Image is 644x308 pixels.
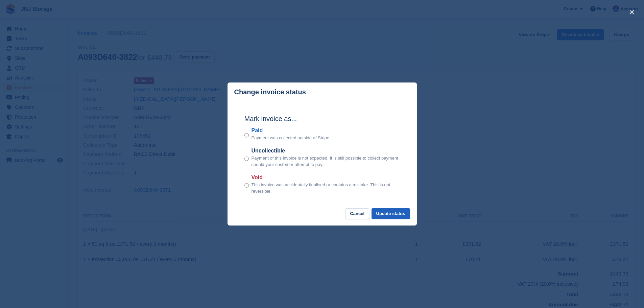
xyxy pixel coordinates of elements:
h2: Mark invoice as... [244,114,400,124]
p: Payment was collected outside of Stripe. [252,135,331,141]
label: Void [252,173,400,182]
label: Paid [252,126,331,135]
p: Payment of this invoice is not expected. It is still possible to collect payment should your cust... [252,155,400,168]
button: close [626,7,637,18]
button: Cancel [345,208,369,219]
button: Update status [372,208,410,219]
p: Change invoice status [234,88,306,96]
label: Uncollectible [252,147,400,155]
p: This invoice was accidentally finalised or contains a mistake. This is not reversible. [252,182,400,195]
